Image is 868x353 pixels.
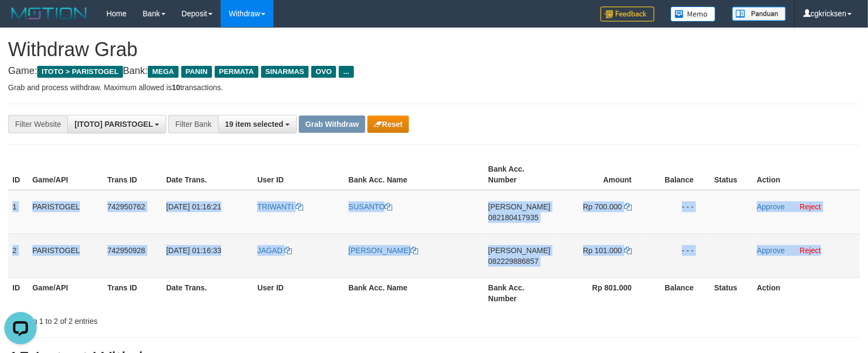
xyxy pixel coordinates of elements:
[218,115,297,133] button: 19 item selected
[648,234,710,277] td: - - -
[172,83,180,92] strong: 10
[28,234,103,277] td: PARISTOGEL
[103,277,162,308] th: Trans ID
[8,39,860,60] h1: Withdraw Grab
[757,202,785,211] a: Approve
[257,202,303,211] a: TRIWANTI
[488,257,538,266] span: Copy 082229886857 to clipboard
[148,66,179,78] span: MEGA
[753,159,860,190] th: Action
[799,202,821,211] a: Reject
[559,159,648,190] th: Amount
[37,66,123,78] span: ITOTO > PARISTOGEL
[28,277,103,308] th: Game/API
[74,120,153,128] span: [ITOTO] PARISTOGEL
[67,115,166,133] button: [ITOTO] PARISTOGEL
[261,66,309,78] span: SINARMAS
[753,277,860,308] th: Action
[4,4,37,37] button: Open LiveChat chat widget
[166,202,221,211] span: [DATE] 01:16:21
[8,234,28,277] td: 2
[215,66,258,78] span: PERMATA
[624,246,632,255] a: Copy 101000 to clipboard
[311,66,336,78] span: OVO
[8,190,28,234] td: 1
[600,6,654,22] img: Feedback.jpg
[107,246,145,255] span: 742950928
[8,82,860,93] p: Grab and process withdraw. Maximum allowed is transactions.
[344,277,484,308] th: Bank Acc. Name
[710,159,753,190] th: Status
[299,116,365,133] button: Grab Withdraw
[339,66,353,78] span: ...
[757,246,785,255] a: Approve
[488,213,538,222] span: Copy 082180417935 to clipboard
[344,159,484,190] th: Bank Acc. Name
[624,202,632,211] a: Copy 700000 to clipboard
[799,246,821,255] a: Reject
[710,277,753,308] th: Status
[28,190,103,234] td: PARISTOGEL
[8,311,353,327] div: Showing 1 to 2 of 2 entries
[253,277,344,308] th: User ID
[103,159,162,190] th: Trans ID
[162,159,253,190] th: Date Trans.
[257,202,293,211] span: TRIWANTI
[583,246,622,255] span: Rp 101.000
[107,202,145,211] span: 742950762
[488,202,550,211] span: [PERSON_NAME]
[8,115,67,133] div: Filter Website
[181,66,212,78] span: PANIN
[559,277,648,308] th: Rp 801.000
[8,5,90,22] img: MOTION_logo.png
[257,246,292,255] a: JAGAD
[8,277,28,308] th: ID
[648,190,710,234] td: - - -
[348,246,418,255] a: [PERSON_NAME]
[225,120,283,128] span: 19 item selected
[583,202,622,211] span: Rp 700.000
[488,246,550,255] span: [PERSON_NAME]
[367,116,409,133] button: Reset
[28,159,103,190] th: Game/API
[166,246,221,255] span: [DATE] 01:16:33
[484,159,559,190] th: Bank Acc. Number
[162,277,253,308] th: Date Trans.
[648,277,710,308] th: Balance
[8,159,28,190] th: ID
[257,246,283,255] span: JAGAD
[168,115,218,133] div: Filter Bank
[484,277,559,308] th: Bank Acc. Number
[732,6,786,21] img: panduan.png
[8,66,860,77] h4: Game: Bank:
[348,202,392,211] a: SUSANTO
[648,159,710,190] th: Balance
[253,159,344,190] th: User ID
[671,6,716,22] img: Button%20Memo.svg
